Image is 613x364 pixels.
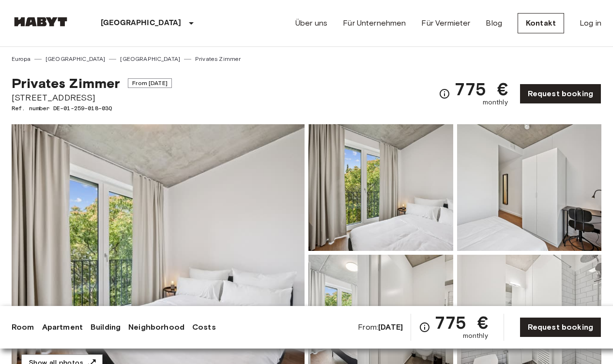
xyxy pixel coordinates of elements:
[12,17,70,27] img: Habyt
[520,84,601,104] a: Request booking
[434,314,488,331] span: 775 €
[128,78,172,88] span: From [DATE]
[295,17,327,29] a: Über uns
[12,91,172,104] span: [STREET_ADDRESS]
[486,17,502,29] a: Blog
[128,321,184,333] a: Neighborhood
[42,321,83,333] a: Apartment
[463,331,488,341] span: monthly
[454,80,508,98] span: 775 €
[457,124,602,251] img: Picture of unit DE-01-259-018-03Q
[520,317,601,337] a: Request booking
[483,98,508,107] span: monthly
[91,321,121,333] a: Building
[46,55,106,63] a: [GEOGRAPHIC_DATA]
[343,17,406,29] a: Für Unternehmen
[195,55,241,63] a: Privates Zimmer
[192,321,216,333] a: Costs
[12,104,172,113] span: Ref. number DE-01-259-018-03Q
[439,88,450,100] svg: Check cost overview for full price breakdown. Please note that discounts apply to new joiners onl...
[12,55,31,63] a: Europa
[518,13,564,33] a: Kontakt
[378,322,403,332] b: [DATE]
[308,124,453,251] img: Picture of unit DE-01-259-018-03Q
[580,17,601,29] a: Log in
[358,322,403,333] span: From:
[419,321,430,333] svg: Check cost overview for full price breakdown. Please note that discounts apply to new joiners onl...
[421,17,470,29] a: Für Vermieter
[101,17,182,29] p: [GEOGRAPHIC_DATA]
[120,55,180,63] a: [GEOGRAPHIC_DATA]
[12,321,34,333] a: Room
[12,75,120,91] span: Privates Zimmer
